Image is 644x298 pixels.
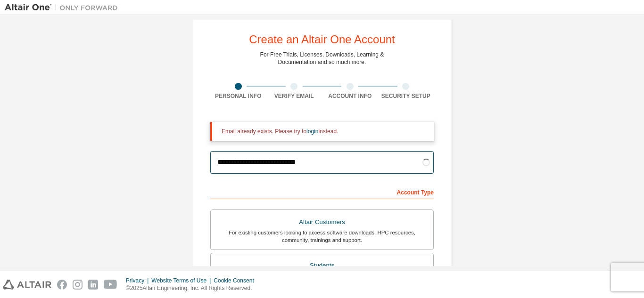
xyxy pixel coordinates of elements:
div: Create an Altair One Account [249,34,395,45]
div: Security Setup [378,92,434,100]
img: instagram.svg [73,280,83,290]
a: login [306,128,318,135]
div: Altair Customers [216,216,428,229]
div: Website Terms of Use [151,277,214,284]
div: Privacy [126,277,151,284]
p: © 2025 Altair Engineering, Inc. All Rights Reserved. [126,284,260,292]
img: facebook.svg [57,280,67,290]
div: Account Info [322,92,378,100]
div: Account Type [210,184,434,199]
div: Verify Email [266,92,322,100]
img: youtube.svg [104,280,117,290]
img: Altair One [5,3,123,12]
div: Cookie Consent [214,277,259,284]
div: For Free Trials, Licenses, Downloads, Learning & Documentation and so much more. [260,51,384,66]
div: For existing customers looking to access software downloads, HPC resources, community, trainings ... [216,229,428,244]
img: linkedin.svg [88,280,98,290]
div: Email already exists. Please try to instead. [222,128,426,135]
div: Personal Info [210,92,266,100]
div: Students [216,259,428,272]
img: altair_logo.svg [3,280,51,290]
